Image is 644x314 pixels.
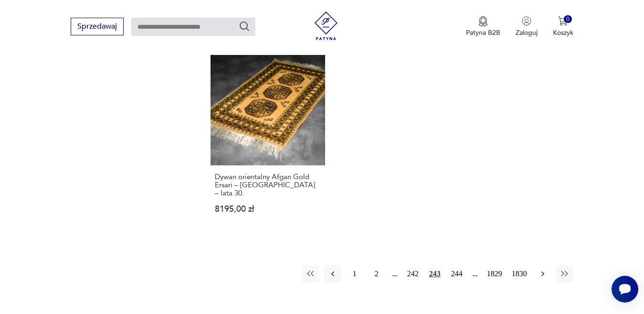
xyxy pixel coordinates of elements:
button: 2 [368,265,385,282]
p: Koszyk [553,28,573,37]
img: Ikonka użytkownika [522,16,531,26]
h3: Dywan orientalny Afgan Gold Ersari – [GEOGRAPHIC_DATA] – lata 30. [215,173,321,197]
button: Sprzedawaj [71,18,124,35]
button: 1 [346,265,363,282]
button: 1829 [485,265,505,282]
a: Dywan orientalny Afgan Gold Ersari – Afganistan – lata 30.Dywan orientalny Afgan Gold Ersari – [G... [211,51,325,232]
p: Patyna B2B [466,28,500,37]
p: Zaloguj [516,28,538,37]
a: Ikona medaluPatyna B2B [466,16,500,37]
button: 0Koszyk [553,16,573,37]
button: 1830 [509,265,529,282]
a: Sprzedawaj [71,24,124,31]
img: Ikona medalu [478,16,488,27]
iframe: Smartsupp widget button [612,276,638,303]
div: 0 [564,15,572,23]
button: 242 [404,265,422,282]
button: 243 [426,265,443,282]
img: Patyna - sklep z meblami i dekoracjami vintage [312,11,340,40]
p: 8195,00 zł [215,205,321,213]
button: Zaloguj [516,16,538,37]
button: 244 [448,265,465,282]
button: Patyna B2B [466,16,500,37]
img: Ikona koszyka [558,16,568,26]
button: Szukaj [239,21,250,32]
